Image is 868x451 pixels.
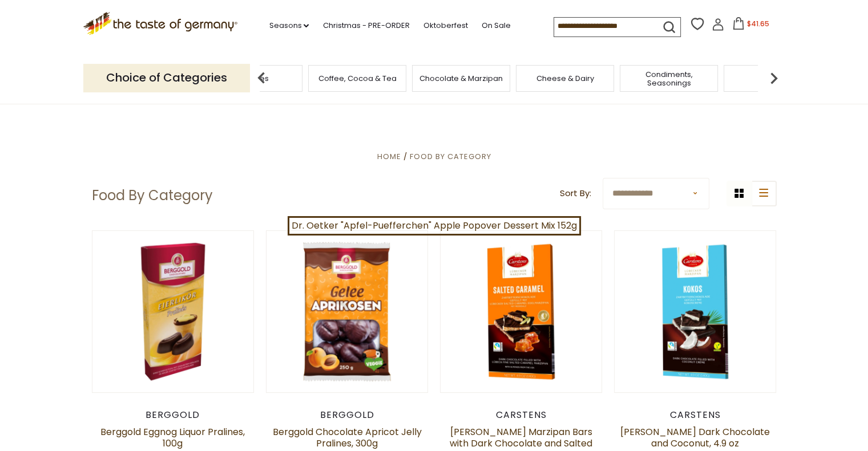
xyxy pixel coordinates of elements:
div: Berggold [92,409,255,421]
div: Berggold [266,409,429,421]
a: Berggold Eggnog Liquor Pralines, 100g [100,425,245,450]
button: $41.65 [726,17,775,34]
div: Carstens [614,409,777,421]
a: Dr. Oetker "Apfel-Puefferchen" Apple Popover Dessert Mix 152g [288,216,581,235]
img: Carstens Luebecker Marzipan Bars with Dark Chocolate and Salted Caramel, 4.9 oz [441,231,602,392]
img: Carstens Luebecker Dark Chocolate and Coconut, 4.9 oz [615,231,776,392]
a: Home [377,151,401,162]
a: Food By Category [410,151,491,162]
label: Sort By: [560,186,591,201]
img: Berggold Eggnog Liquor Pralines, 100g [92,231,254,392]
a: Oktoberfest [423,19,467,32]
a: Seasons [269,19,309,32]
a: Condiments, Seasonings [623,70,714,87]
a: On Sale [481,19,510,32]
a: Coffee, Cocoa & Tea [318,74,397,83]
img: next arrow [762,67,785,90]
h1: Food By Category [92,187,213,204]
span: $41.65 [747,19,769,29]
a: Christmas - PRE-ORDER [322,19,409,32]
img: Berggold Chocolate Apricot Jelly Pralines, 300g [267,231,428,392]
a: Chocolate & Marzipan [419,74,503,83]
img: previous arrow [250,67,273,90]
p: Choice of Categories [83,64,250,92]
a: Berggold Chocolate Apricot Jelly Pralines, 300g [272,425,421,450]
a: [PERSON_NAME] Dark Chocolate and Coconut, 4.9 oz [620,425,770,450]
a: Cheese & Dairy [536,74,594,83]
div: Carstens [440,409,603,421]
